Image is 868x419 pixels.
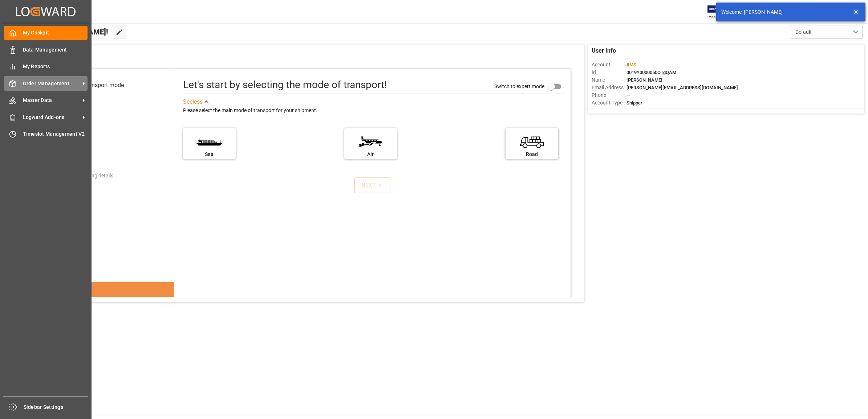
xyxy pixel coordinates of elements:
span: : [624,62,636,67]
span: Sidebar Settings [24,403,89,411]
span: Timeslot Management V2 [23,130,88,138]
div: Sea [187,151,232,158]
a: My Cockpit [4,26,88,40]
span: Switch to expert mode [494,83,544,89]
a: My Reports [4,59,88,74]
span: Logward Add-ons [23,114,80,121]
div: Welcome, [PERSON_NAME] [721,8,846,16]
span: : [PERSON_NAME] [624,77,662,83]
span: JIMS [625,62,636,67]
div: See less [183,98,203,106]
span: Default [795,28,812,36]
span: Id [592,69,624,76]
button: open menu [790,25,863,39]
span: Account Type [592,99,624,107]
span: Account [592,61,624,69]
div: Road [509,151,555,158]
span: Phone [592,91,624,99]
span: Master Data [23,96,80,104]
span: User Info [592,46,616,55]
div: NEXT [361,181,384,190]
button: NEXT [354,177,390,193]
span: Order Management [23,80,80,87]
span: : 0019Y0000050OTgQAM [624,70,676,75]
div: Let's start by selecting the mode of transport! [183,77,387,93]
span: : [PERSON_NAME][EMAIL_ADDRESS][DOMAIN_NAME] [624,85,738,90]
span: My Cockpit [23,29,88,37]
a: Timeslot Management V2 [4,127,88,141]
span: : Shipper [624,100,642,106]
a: Data Management [4,42,88,57]
span: Data Management [23,46,88,54]
img: Exertis%20JAM%20-%20Email%20Logo.jpg_1722504956.jpg [707,5,733,18]
span: : — [624,93,630,98]
div: Air [348,151,393,158]
div: Select transport mode [68,81,124,90]
div: Please select the main mode of transport for your shipment. [183,106,565,115]
span: Name [592,76,624,84]
span: My Reports [23,63,88,70]
span: Email Address [592,84,624,91]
